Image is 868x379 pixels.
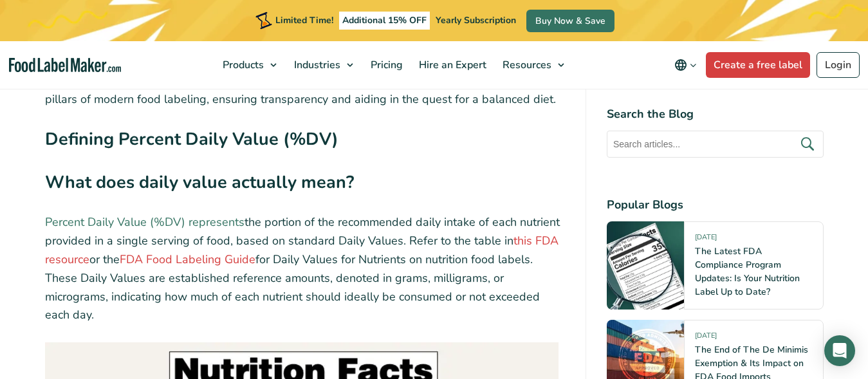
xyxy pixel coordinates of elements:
span: Hire an Expert [415,58,488,72]
div: Open Intercom Messenger [824,335,855,366]
span: Resources [499,58,553,72]
a: Products [215,41,283,89]
span: Yearly Subscription [436,14,516,26]
a: Login [817,52,860,78]
span: Additional 15% OFF [339,12,430,30]
h4: Popular Blogs [607,196,824,214]
a: Buy Now & Save [526,10,614,32]
input: Search articles... [607,131,824,158]
strong: What does daily value actually mean? [45,171,354,194]
a: Industries [286,41,360,89]
a: Food Label Maker homepage [9,58,121,73]
a: Resources [495,41,571,89]
a: FDA Food Labeling Guide [120,252,255,267]
button: Change language [665,52,706,78]
a: Percent Daily Value (%DV) represents [45,214,245,230]
span: Limited Time! [275,14,333,26]
span: [DATE] [695,232,717,247]
span: [DATE] [695,331,717,346]
h4: Search the Blog [607,106,824,123]
span: Pricing [367,58,404,72]
a: Pricing [363,41,408,89]
a: The Latest FDA Compliance Program Updates: Is Your Nutrition Label Up to Date? [695,245,800,298]
p: the portion of the recommended daily intake of each nutrient provided in a single serving of food... [45,213,565,324]
strong: Defining Percent Daily Value (%DV) [45,127,338,151]
span: Industries [290,58,342,72]
span: Products [219,58,265,72]
a: Create a free label [706,52,810,78]
a: Hire an Expert [411,41,492,89]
